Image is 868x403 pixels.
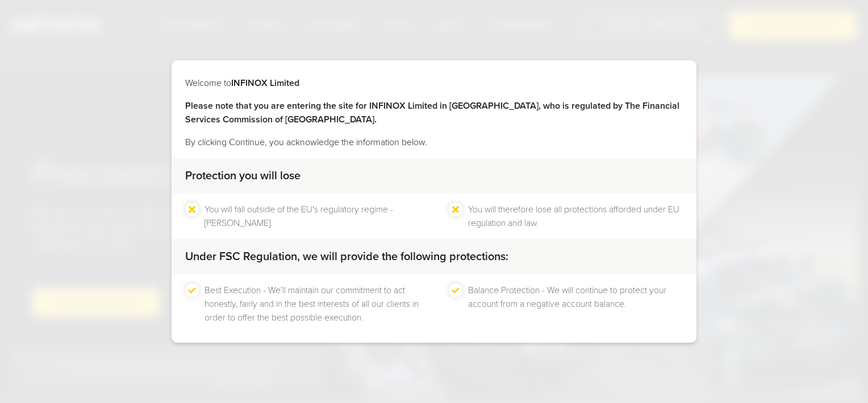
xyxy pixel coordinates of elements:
[205,203,419,230] li: You will fall outside of the EU's regulatory regime - [PERSON_NAME].
[185,169,301,183] strong: Protection you will lose
[468,203,683,230] li: You will therefore lose all protections afforded under EU regulation and law.
[185,76,683,90] p: Welcome to
[185,250,508,264] strong: Under FSC Regulation, we will provide the following protections:
[185,100,679,125] strong: Please note that you are entering the site for INFINOX Limited in [GEOGRAPHIC_DATA], who is regul...
[185,135,683,149] p: By clicking Continue, you acknowledge the information below.
[468,283,683,324] li: Balance Protection - We will continue to protect your account from a negative account balance.
[231,77,299,89] strong: INFINOX Limited
[205,283,419,324] li: Best Execution - We’ll maintain our commitment to act honestly, fairly and in the best interests ...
